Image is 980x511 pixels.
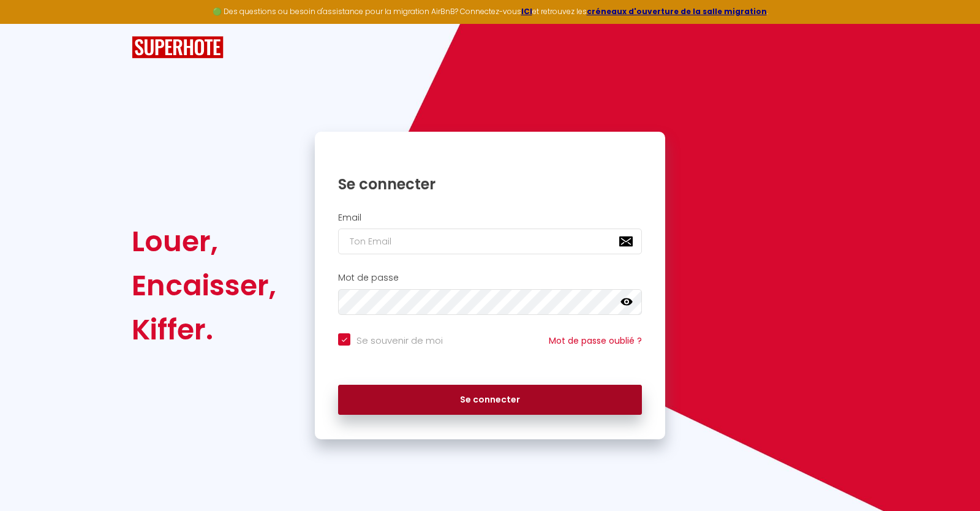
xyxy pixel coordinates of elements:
h2: Email [338,213,642,223]
h2: Mot de passe [338,273,642,283]
h1: Se connecter [338,175,642,194]
img: SuperHote logo [132,36,224,59]
button: Se connecter [338,385,642,415]
div: Kiffer. [132,308,276,352]
div: Encaisser, [132,263,276,308]
div: Louer, [132,219,276,263]
input: Ton Email [338,229,642,254]
a: Mot de passe oublié ? [549,335,642,347]
a: créneaux d'ouverture de la salle migration [587,6,767,17]
a: ICI [521,6,532,17]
